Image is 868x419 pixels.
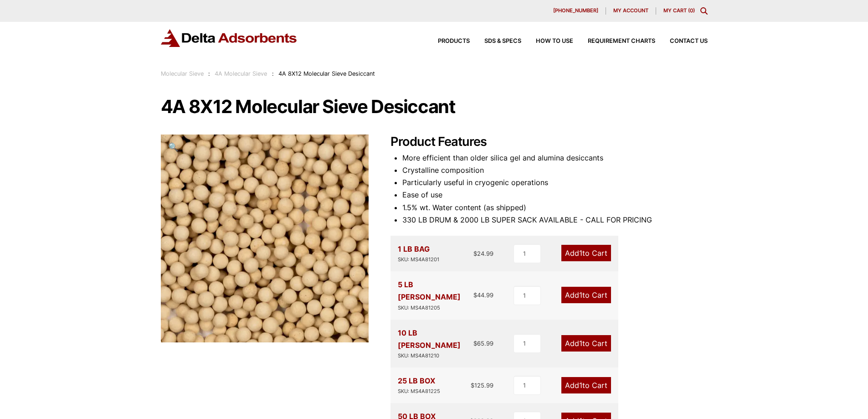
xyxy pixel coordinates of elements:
[473,291,493,299] bdi: 44.99
[161,134,186,160] a: View full-screen image gallery
[473,340,493,347] bdi: 65.99
[402,152,708,164] li: More efficient than older silica gel and alumina desiccants
[471,382,474,389] span: $
[553,8,598,13] span: [PHONE_NUMBER]
[402,164,708,176] li: Crystalline composition
[398,387,440,396] div: SKU: MS4A81225
[398,243,439,264] div: 1 LB BAG
[573,38,655,44] a: Requirement Charts
[161,70,204,77] a: Molecular Sieve
[215,70,267,77] a: 4A Molecular Sieve
[402,202,708,214] li: 1.5% wt. Water content (as shipped)
[663,7,695,14] a: My Cart (0)
[561,335,611,352] a: Add1to Cart
[161,29,298,47] img: Delta Adsorbents
[278,70,375,77] span: 4A 8X12 Molecular Sieve Desiccant
[561,377,611,393] a: Add1to Cart
[521,38,573,44] a: How to Use
[398,352,474,360] div: SKU: MS4A81210
[473,250,477,257] span: $
[398,304,474,312] div: SKU: MS4A81205
[606,7,656,15] a: My account
[398,327,474,360] div: 10 LB [PERSON_NAME]
[561,245,611,261] a: Add1to Cart
[546,7,606,15] a: [PHONE_NUMBER]
[579,290,582,300] span: 1
[402,189,708,201] li: Ease of use
[473,250,493,257] bdi: 24.99
[588,38,655,44] span: Requirement Charts
[473,291,477,299] span: $
[473,340,477,347] span: $
[402,214,708,226] li: 330 LB DRUM & 2000 LB SUPER SACK AVAILABLE - CALL FOR PRICING
[161,97,708,116] h1: 4A 8X12 Molecular Sieve Desiccant
[536,38,573,44] span: How to Use
[613,8,648,13] span: My account
[398,375,440,396] div: 25 LB BOX
[402,176,708,189] li: Particularly useful in cryogenic operations
[390,134,708,150] h2: Product Features
[690,7,693,14] span: 0
[700,7,708,15] div: Toggle Modal Content
[471,382,493,389] bdi: 125.99
[579,248,582,258] span: 1
[484,38,521,44] span: SDS & SPECS
[423,38,470,44] a: Products
[272,70,274,77] span: :
[168,142,179,152] span: 🔍
[398,279,474,312] div: 5 LB [PERSON_NAME]
[670,38,708,44] span: Contact Us
[579,381,582,390] span: 1
[561,287,611,303] a: Add1to Cart
[470,38,521,44] a: SDS & SPECS
[398,255,439,264] div: SKU: MS4A81201
[655,38,708,44] a: Contact Us
[579,339,582,348] span: 1
[208,70,210,77] span: :
[438,38,470,44] span: Products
